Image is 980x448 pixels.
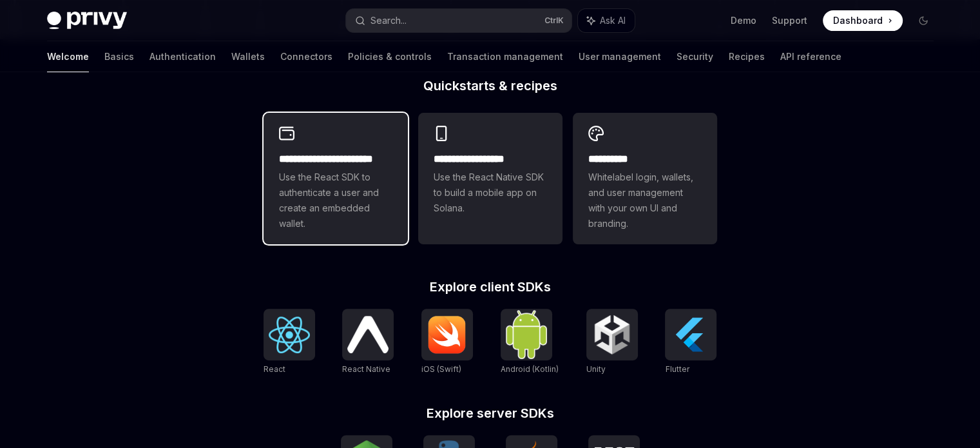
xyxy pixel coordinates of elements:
img: Unity [591,314,633,355]
span: Unity [586,364,606,374]
a: Security [677,41,713,72]
a: React NativeReact Native [342,309,394,376]
a: Welcome [47,41,89,72]
span: Use the React Native SDK to build a mobile app on Solana. [434,170,547,216]
a: Android (Kotlin)Android (Kotlin) [501,309,559,376]
a: Recipes [729,41,765,72]
a: User management [579,41,661,72]
span: Android (Kotlin) [501,364,559,374]
h2: Explore client SDKs [264,280,717,293]
a: Policies & controls [348,41,432,72]
span: React Native [342,364,390,374]
button: Ask AI [578,9,635,32]
a: FlutterFlutter [665,309,716,376]
a: Demo [731,14,756,27]
a: Support [772,14,807,27]
a: API reference [780,41,841,72]
span: Flutter [665,364,689,374]
span: iOS (Swift) [421,364,461,374]
img: iOS (Swift) [427,315,468,354]
div: Search... [370,13,407,28]
a: UnityUnity [586,309,638,376]
a: Transaction management [447,41,563,72]
a: Authentication [149,41,216,72]
img: React [269,317,310,353]
span: Ctrl K [544,15,564,26]
h2: Quickstarts & recipes [264,79,717,92]
span: Use the React SDK to authenticate a user and create an embedded wallet. [279,170,392,231]
a: **** *****Whitelabel login, wallets, and user management with your own UI and branding. [573,113,717,244]
span: Whitelabel login, wallets, and user management with your own UI and branding. [588,170,702,231]
img: Android (Kotlin) [506,310,547,358]
a: Wallets [231,41,265,72]
h2: Explore server SDKs [264,407,717,420]
span: React [264,364,285,374]
a: ReactReact [264,309,315,376]
a: **** **** **** ***Use the React Native SDK to build a mobile app on Solana. [418,113,562,244]
img: React Native [347,316,389,353]
span: Dashboard [833,14,883,27]
a: Dashboard [823,10,903,31]
span: Ask AI [600,14,626,27]
img: Flutter [670,314,711,355]
button: Search...CtrlK [346,9,572,32]
img: dark logo [47,12,127,30]
a: Basics [104,41,134,72]
a: iOS (Swift)iOS (Swift) [421,309,473,376]
button: Toggle dark mode [913,10,934,31]
a: Connectors [280,41,332,72]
